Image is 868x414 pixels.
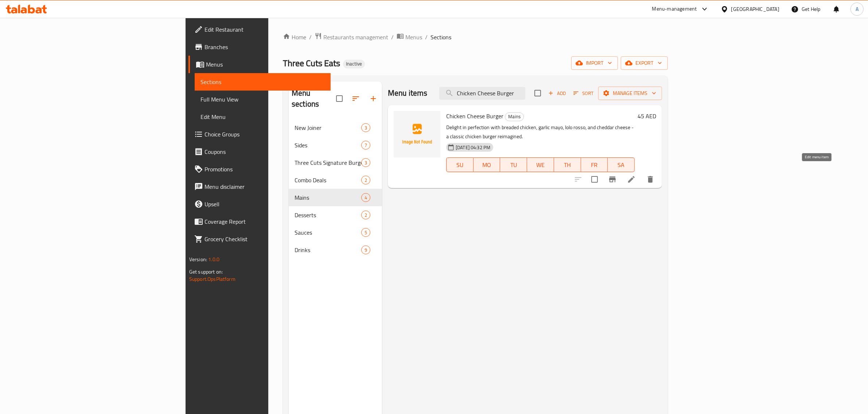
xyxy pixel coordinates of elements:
span: Inactive [343,61,365,67]
span: Branches [205,43,325,51]
span: Get support on: [189,267,223,276]
a: Upsell [188,195,331,213]
span: FR [584,160,605,170]
span: TU [503,160,524,170]
h6: 45 AED [638,111,656,121]
span: A [856,5,859,13]
span: Sort items [569,88,598,99]
span: Add [547,89,567,97]
span: Sections [201,77,325,86]
div: Sides7 [289,136,382,154]
span: SA [611,160,632,170]
button: Sort [572,88,595,99]
div: items [361,123,370,132]
button: Add [545,88,569,99]
a: Sections [195,73,331,91]
a: Menu disclaimer [188,178,331,195]
span: WE [530,160,551,170]
div: items [361,193,370,202]
span: Sort sections [347,90,365,107]
button: Branch-specific-item [604,171,621,188]
span: Upsell [205,200,325,208]
span: Select all sections [332,91,347,106]
div: items [361,141,370,150]
p: Delight in perfection with breaded chicken, garlic mayo, lolo rosso, and cheddar cheese - a class... [446,123,635,141]
span: 2 [362,177,370,184]
span: Choice Groups [205,130,325,139]
span: TH [557,160,578,170]
span: Three Cuts Signature Burgers [295,158,361,167]
span: Restaurants management [323,33,388,41]
span: Version: [189,255,207,264]
a: Edit Menu [195,108,331,126]
span: New Joiner [295,123,361,132]
li: / [425,33,428,41]
a: Promotions [188,160,331,178]
span: Menus [206,60,325,69]
span: Grocery Checklist [205,235,325,243]
span: export [627,59,662,68]
span: Edit Restaurant [205,25,325,34]
div: New Joiner3 [289,119,382,136]
span: Combo Deals [295,176,361,184]
div: items [361,158,370,167]
a: Support.OpsPlatform [189,274,236,284]
div: items [361,211,370,219]
a: Full Menu View [195,91,331,108]
span: Coverage Report [205,217,325,226]
a: Menus [188,56,331,73]
button: SA [608,158,635,172]
span: Mains [505,112,523,121]
div: [GEOGRAPHIC_DATA] [731,5,779,13]
a: Restaurants management [315,32,388,42]
span: Sides [295,141,361,150]
span: Coupons [205,147,325,156]
button: FR [581,158,608,172]
span: Drinks [295,246,361,254]
button: SU [446,158,474,172]
li: / [391,33,394,41]
div: items [361,228,370,237]
span: MO [476,160,498,170]
div: Drinks9 [289,241,382,259]
span: [DATE] 04:32 PM [453,144,493,151]
nav: breadcrumb [283,32,668,42]
button: TU [500,158,527,172]
button: Manage items [598,87,662,100]
span: Sort [573,89,593,97]
span: 3 [362,124,370,131]
span: Promotions [205,165,325,174]
span: Edit Menu [201,112,325,121]
span: Select section [530,85,545,101]
a: Coupons [188,143,331,160]
button: delete [642,171,659,188]
div: Combo Deals2 [289,171,382,189]
span: Chicken Cheese Burger [446,111,503,122]
div: items [361,176,370,184]
h2: Menu items [388,88,428,99]
a: Edit Restaurant [188,21,331,38]
button: MO [474,158,501,172]
span: SU [449,160,471,170]
span: Sections [431,33,451,41]
a: Grocery Checklist [188,230,331,248]
nav: Menu sections [289,116,382,262]
img: Chicken Cheese Burger [394,111,440,158]
a: Branches [188,38,331,56]
span: Add item [545,88,569,99]
span: Menu disclaimer [205,182,325,191]
button: WE [527,158,554,172]
span: 4 [362,194,370,201]
div: Mains4 [289,189,382,206]
a: Choice Groups [188,126,331,143]
span: Select to update [587,172,602,187]
button: import [571,56,618,70]
span: Sauces [295,228,361,237]
span: Mains [295,193,361,202]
